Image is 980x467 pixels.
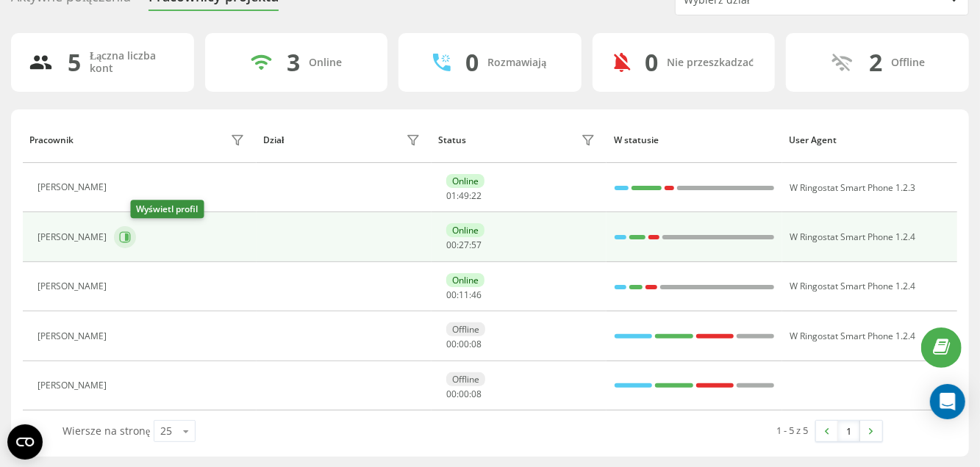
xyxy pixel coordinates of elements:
[62,424,150,438] span: Wiersze na stronę
[446,389,482,399] div: : :
[446,388,457,400] span: 00
[668,57,754,69] div: Nie przeszkadzać
[487,57,546,69] div: Rozmawiają
[446,189,457,202] span: 01
[471,289,482,301] span: 46
[459,289,469,301] span: 11
[446,290,482,300] div: : :
[287,48,300,76] div: 3
[309,57,342,69] div: Online
[446,289,457,301] span: 00
[777,423,809,438] div: 1 - 5 z 5
[446,240,482,250] div: : :
[459,338,469,350] span: 00
[790,181,916,194] span: W Ringostat Smart Phone 1.2.3
[446,372,485,386] div: Offline
[446,191,482,201] div: : :
[790,280,916,292] span: W Ringostat Smart Phone 1.2.4
[37,281,110,292] div: [PERSON_NAME]
[446,273,484,287] div: Online
[29,135,74,145] div: Pracownik
[459,388,469,400] span: 00
[160,424,172,438] div: 25
[614,135,775,145] div: W statusie
[869,48,882,76] div: 2
[471,189,482,202] span: 22
[37,232,110,242] div: [PERSON_NAME]
[471,239,482,251] span: 57
[459,239,469,251] span: 27
[7,424,43,460] button: Open CMP widget
[446,339,482,350] div: : :
[90,50,176,75] div: Łączna liczba kont
[37,380,110,391] div: [PERSON_NAME]
[68,48,81,76] div: 5
[789,135,950,145] div: User Agent
[891,57,925,69] div: Offline
[446,338,457,350] span: 00
[446,174,484,188] div: Online
[790,330,916,342] span: W Ringostat Smart Phone 1.2.4
[459,189,469,202] span: 49
[37,182,110,192] div: [PERSON_NAME]
[838,421,860,441] a: 1
[471,338,482,350] span: 08
[446,223,484,237] div: Online
[930,384,965,419] div: Open Intercom Messenger
[446,322,485,336] div: Offline
[465,48,479,76] div: 0
[446,239,457,251] span: 00
[37,331,110,341] div: [PERSON_NAME]
[471,388,482,400] span: 08
[790,231,916,243] span: W Ringostat Smart Phone 1.2.4
[645,48,659,76] div: 0
[263,135,284,145] div: Dział
[438,135,466,145] div: Status
[131,200,204,219] div: Wyświetl profil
